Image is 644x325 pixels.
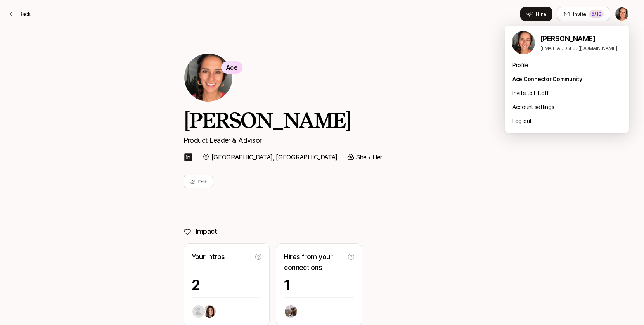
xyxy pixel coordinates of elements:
img: ACg8ocJ9jV8nBzsJty3pTpJjmkyA2DYab-S-AMWSfFjaO2amaQ=s160-c [192,305,205,318]
div: Profile [505,58,629,72]
p: [PERSON_NAME] [540,33,623,44]
img: 3f97a976_3792_4baf_b6b0_557933e89327.jpg [285,305,297,318]
p: Your intros [192,251,253,262]
div: Ace Connector Community [505,72,629,86]
div: Log out [505,114,629,128]
p: [EMAIL_ADDRESS][DOMAIN_NAME] [540,45,623,52]
img: 71d7b91d_d7cb_43b4_a7ea_a9b2f2cc6e03.jpg [203,305,216,318]
p: 2 [192,277,262,292]
div: Invite to Liftoff [505,86,629,100]
div: Account settings [505,100,629,114]
img: Lia Siebert [512,31,535,54]
p: Hires from your connections [284,251,345,273]
p: 1 [284,277,354,292]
